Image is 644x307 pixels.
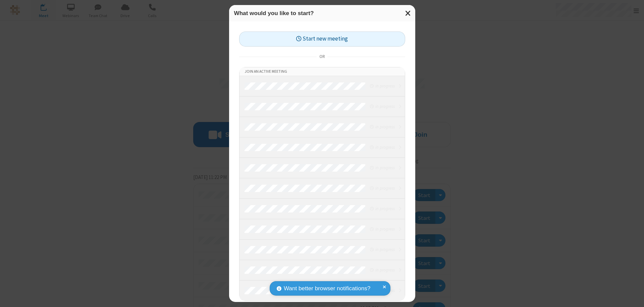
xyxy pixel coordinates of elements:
em: in progress [370,144,394,150]
em: in progress [370,103,394,110]
span: or [317,52,327,61]
em: in progress [370,246,394,253]
button: Close modal [401,5,415,21]
em: in progress [370,185,394,191]
em: in progress [370,165,394,171]
em: in progress [370,83,394,89]
em: in progress [370,267,394,273]
span: Want better browser notifications? [284,284,370,293]
em: in progress [370,124,394,130]
em: in progress [370,205,394,212]
h3: What would you like to start? [234,10,410,16]
em: in progress [370,226,394,232]
button: Start new meeting [239,32,405,47]
li: Join an active meeting [239,67,405,76]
